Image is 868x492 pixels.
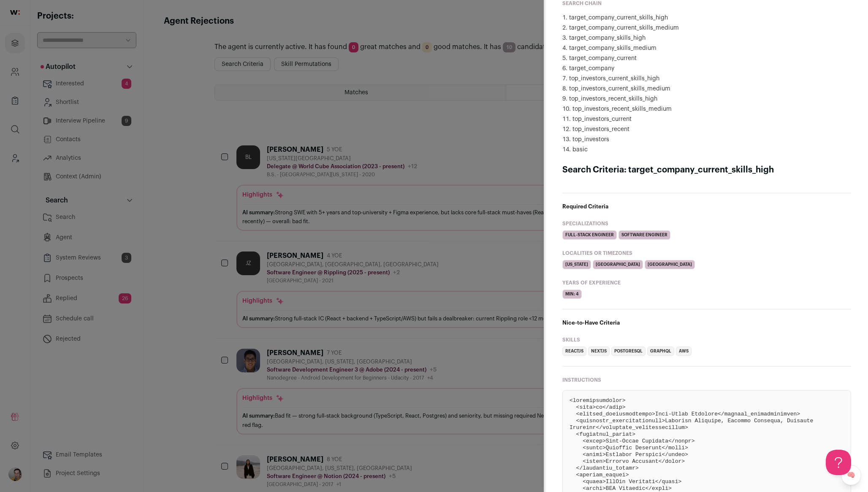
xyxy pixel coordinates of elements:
[562,260,591,269] li: [US_STATE]
[562,54,851,63] li: target_company_current
[562,336,851,343] h4: Skills
[562,14,851,22] li: target_company_current_skills_high
[562,377,851,383] h3: Instructions
[611,347,646,356] li: postgresql
[562,135,851,144] li: top_investors
[562,85,851,93] li: top_investors_current_skills_medium
[618,230,670,240] li: Software Engineer
[562,44,851,52] li: target_company_skills_medium
[562,34,851,42] li: target_company_skills_high
[562,279,851,286] h4: Years of Experience
[647,347,674,356] li: graphql
[562,320,851,326] h3: Nice-to-Have Criteria
[562,95,851,103] li: top_investors_recent_skills_high
[562,115,851,123] li: top_investors_current
[562,164,851,176] h2: Search Criteria: target_company_current_skills_high
[562,220,851,227] h4: Specializations
[562,64,851,73] li: target_company
[562,125,851,134] li: top_investors_recent
[841,465,861,485] a: 🧠
[562,290,582,299] span: Min: 4
[562,347,586,356] li: reactjs
[826,450,851,475] iframe: Help Scout Beacon - Open
[562,250,851,257] h4: Localities or Timezones
[676,347,692,356] li: aws
[645,260,695,269] li: [GEOGRAPHIC_DATA]
[562,24,851,32] li: target_company_current_skills_medium
[562,145,851,154] li: basic
[588,347,610,356] li: nextjs
[562,105,851,113] li: top_investors_recent_skills_medium
[593,260,643,269] li: [GEOGRAPHIC_DATA]
[562,74,851,83] li: top_investors_current_skills_high
[562,230,617,240] li: Full-Stack Engineer
[562,203,851,210] h3: Required Criteria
